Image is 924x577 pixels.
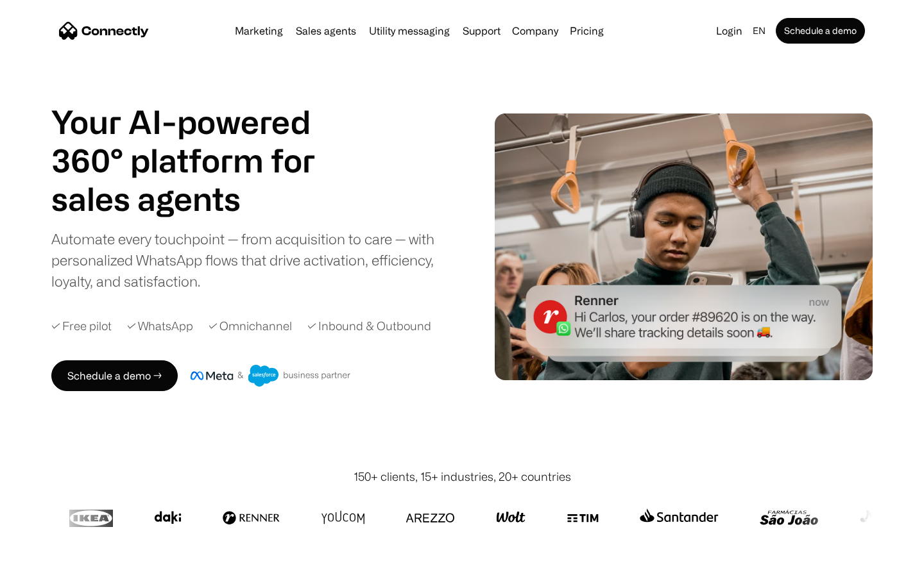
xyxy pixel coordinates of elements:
[51,360,178,391] a: Schedule a demo →
[209,317,292,335] div: ✓ Omnichannel
[565,26,609,36] a: Pricing
[13,553,77,573] aside: Language selected: English
[51,317,112,335] div: ✓ Free pilot
[191,365,351,387] img: Meta and Salesforce business partner badge.
[127,317,193,335] div: ✓ WhatsApp
[458,26,506,36] a: Support
[51,228,456,292] div: Automate every touchpoint — from acquisition to care — with personalized WhatsApp flows that driv...
[230,26,288,36] a: Marketing
[51,180,346,218] h1: sales agents
[354,468,571,485] div: 150+ clients, 15+ industries, 20+ countries
[291,26,361,36] a: Sales agents
[748,22,773,40] div: en
[59,21,149,40] a: home
[26,555,77,573] ul: Language list
[753,22,766,40] div: en
[776,18,865,44] a: Schedule a demo
[711,22,748,40] a: Login
[512,22,558,40] div: Company
[508,22,562,40] div: Company
[51,103,346,180] h1: Your AI-powered 360° platform for
[364,26,455,36] a: Utility messaging
[51,180,346,218] div: carousel
[51,180,346,218] div: 1 of 4
[307,317,431,335] div: ✓ Inbound & Outbound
